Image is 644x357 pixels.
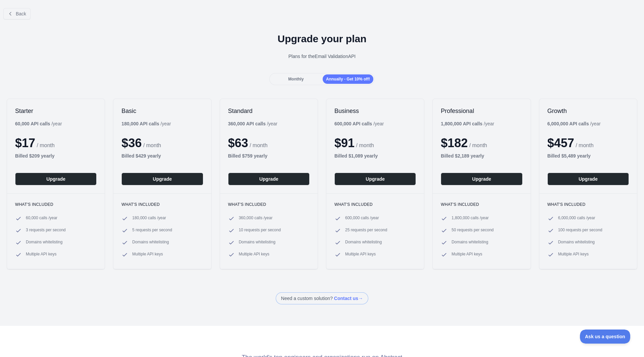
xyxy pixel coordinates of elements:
b: Billed $ 759 yearly [228,153,268,159]
iframe: Toggle Customer Support [580,330,631,344]
b: Billed $ 2,189 yearly [441,153,484,159]
b: Billed $ 1,089 yearly [334,153,378,159]
span: $ 182 [441,136,468,150]
span: / month [356,142,374,148]
span: / month [250,142,267,148]
span: / month [469,142,487,148]
span: $ 91 [334,136,355,150]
